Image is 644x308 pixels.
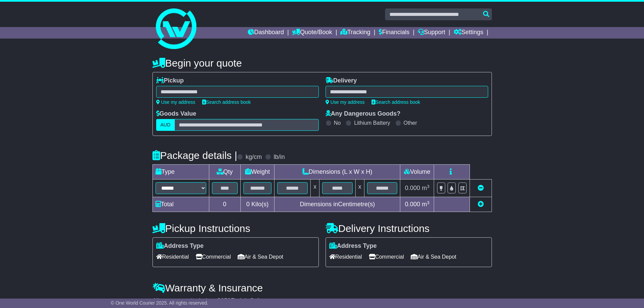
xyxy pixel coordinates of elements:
h4: Warranty & Insurance [152,282,492,293]
a: Tracking [340,27,370,39]
span: Commercial [196,252,231,262]
h4: Pickup Instructions [152,223,319,234]
td: Qty [209,165,240,180]
sup: 3 [427,184,430,189]
span: Air & Sea Depot [411,252,456,262]
a: Quote/Book [292,27,332,39]
td: x [355,180,364,197]
label: Address Type [329,242,377,250]
td: Dimensions (L x W x H) [275,165,400,180]
label: kg/cm [245,153,262,161]
a: Add new item [478,201,484,208]
span: Air & Sea Depot [238,252,283,262]
span: 0.000 [405,185,420,191]
label: Delivery [326,77,357,85]
td: 0 [209,197,240,212]
span: 0.000 [405,201,420,208]
span: Residential [156,252,189,262]
h4: Begin your quote [152,57,492,69]
span: m [422,201,430,208]
span: 250 [221,297,231,304]
a: Support [418,27,445,39]
a: Use my address [156,99,195,105]
label: Any Dangerous Goods? [326,110,401,118]
a: Settings [454,27,483,39]
sup: 3 [427,200,430,205]
span: © One World Courier 2025. All rights reserved. [111,300,209,306]
a: Remove this item [478,185,484,191]
td: Volume [400,165,434,180]
label: AUD [156,119,175,131]
td: Type [152,165,209,180]
a: Financials [379,27,409,39]
td: Total [152,197,209,212]
span: Commercial [369,252,404,262]
label: No [334,120,341,126]
label: Goods Value [156,110,196,118]
h4: Delivery Instructions [326,223,492,234]
a: Dashboard [248,27,284,39]
td: Weight [240,165,275,180]
label: lb/in [273,153,285,161]
label: Pickup [156,77,184,85]
div: All our quotes include a $ FreightSafe warranty. [152,297,492,305]
a: Search address book [372,99,420,105]
label: Lithium Battery [354,120,390,126]
a: Search address book [202,99,251,105]
td: x [311,180,319,197]
h4: Package details | [152,150,237,161]
span: 0 [246,201,249,208]
a: Use my address [326,99,365,105]
span: Residential [329,252,362,262]
span: m [422,185,430,191]
label: Address Type [156,242,204,250]
td: Kilo(s) [240,197,275,212]
label: Other [404,120,417,126]
td: Dimensions in Centimetre(s) [275,197,400,212]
